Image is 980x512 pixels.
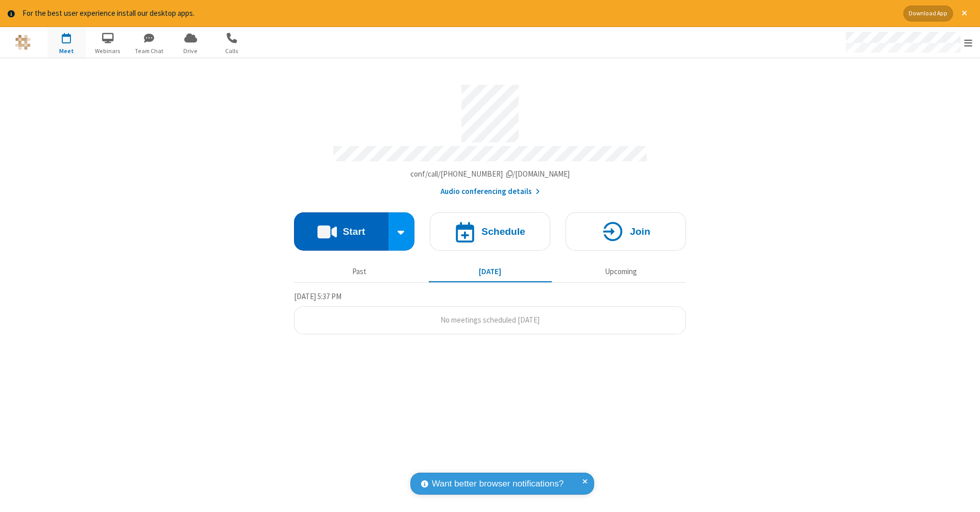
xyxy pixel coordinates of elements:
div: Start conference options [388,212,415,251]
h4: Join [630,227,650,236]
h4: Start [342,227,365,236]
span: Meet [47,46,86,56]
button: Past [298,262,421,282]
span: Want better browser notifications? [432,477,563,491]
button: Join [566,212,686,251]
span: [DATE] 5:37 PM [294,291,341,301]
button: Start [294,212,388,251]
button: Copy my meeting room linkCopy my meeting room link [410,168,570,180]
img: QA Selenium DO NOT DELETE OR CHANGE [15,35,31,50]
section: Today's Meetings [294,290,686,334]
button: Schedule [430,212,550,251]
button: Audio conferencing details [440,186,540,198]
span: No meetings scheduled [DATE] [440,315,540,325]
h4: Schedule [481,227,525,236]
button: Download App [903,6,953,21]
span: Team Chat [130,46,168,56]
button: Upcoming [559,262,682,282]
span: Webinars [89,46,127,56]
button: Close alert [957,6,972,21]
div: Open menu [836,27,980,58]
span: Calls [213,46,251,56]
span: Copy my meeting room link [410,169,570,179]
button: Logo [4,27,42,58]
span: Drive [171,46,210,56]
button: [DATE] [429,262,552,282]
div: For the best user experience install our desktop apps. [22,8,896,19]
section: Account details [294,77,686,197]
